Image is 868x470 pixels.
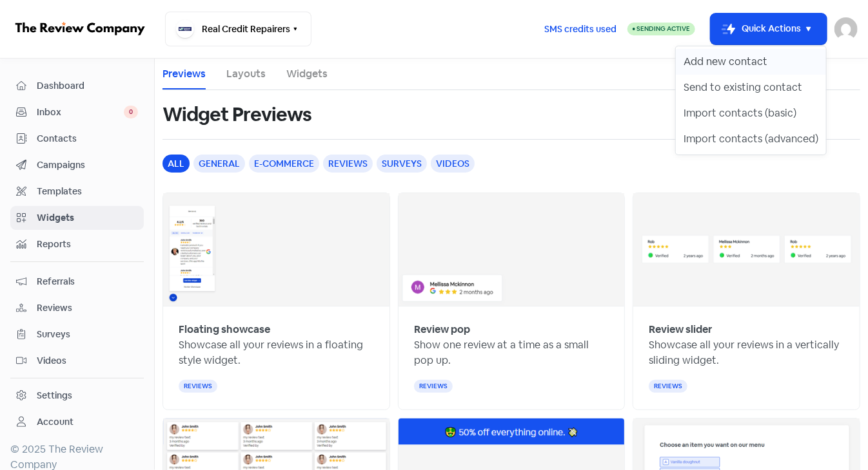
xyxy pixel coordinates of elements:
span: Campaigns [37,158,138,172]
a: Referrals [10,270,144,294]
div: Account [37,415,74,429]
div: reviews [649,380,687,393]
div: reviews [414,380,453,393]
a: Layouts [226,66,266,82]
div: e-commerce [249,155,319,173]
span: Reports [37,238,138,251]
a: Previews [163,66,206,82]
img: User [834,17,858,41]
p: Show one review at a time as a small pop up. [414,337,609,368]
button: Send to existing contact [676,75,826,100]
a: Inbox 0 [10,100,144,124]
div: general [193,155,245,173]
div: reviews [179,380,217,393]
button: Add new contact [676,49,826,75]
span: Widgets [37,211,138,225]
span: Inbox [37,106,124,119]
p: Showcase all your reviews in a vertically sliding widget. [649,337,844,368]
a: Contacts [10,127,144,151]
div: videos [431,155,475,173]
button: Real Credit Repairers [165,12,311,46]
a: Sending Active [627,21,695,37]
a: Dashboard [10,74,144,98]
span: Templates [37,185,138,198]
b: Review pop [414,323,470,336]
b: Review slider [649,323,712,336]
h1: Widget Previews [163,94,312,135]
button: Import contacts (advanced) [676,126,826,152]
span: Surveys [37,328,138,341]
b: Floating showcase [179,323,270,336]
span: 0 [124,106,138,118]
a: Widgets [286,66,328,82]
span: Dashboard [37,79,138,93]
a: Settings [10,384,144,408]
span: Referrals [37,275,138,288]
span: SMS credits used [544,23,616,36]
a: Campaigns [10,153,144,177]
span: Contacts [37,132,138,146]
div: reviews [323,155,373,173]
a: Reports [10,232,144,256]
p: Showcase all your reviews in a floating style widget. [179,337,374,368]
div: Settings [37,389,72,402]
span: Videos [37,354,138,368]
a: Reviews [10,296,144,320]
div: surveys [377,155,427,173]
a: Videos [10,349,144,373]
span: Reviews [37,301,138,315]
a: Account [10,410,144,434]
div: all [163,155,190,173]
button: Import contacts (basic) [676,100,826,126]
a: Templates [10,180,144,203]
a: SMS credits used [533,21,627,35]
a: Widgets [10,206,144,230]
button: Quick Actions [711,14,827,44]
span: Sending Active [636,24,690,33]
a: Surveys [10,323,144,346]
